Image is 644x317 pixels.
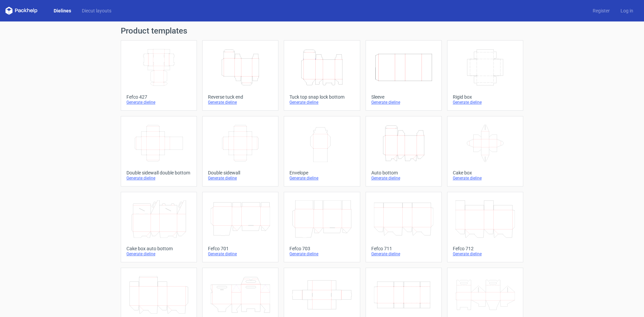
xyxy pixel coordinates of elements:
[453,94,518,100] div: Rigid box
[366,116,442,187] a: Auto bottomGenerate dieline
[208,175,273,181] div: Generate dieline
[208,94,273,100] div: Reverse tuck end
[371,246,436,251] div: Fefco 711
[284,116,360,187] a: EnvelopeGenerate dieline
[121,27,523,35] h1: Product templates
[126,246,191,251] div: Cake box auto bottom
[289,251,354,257] div: Generate dieline
[126,170,191,175] div: Double sidewall double bottom
[366,192,442,262] a: Fefco 711Generate dieline
[453,175,518,181] div: Generate dieline
[289,175,354,181] div: Generate dieline
[121,40,197,111] a: Fefco 427Generate dieline
[289,94,354,100] div: Tuck top snap lock bottom
[121,192,197,262] a: Cake box auto bottomGenerate dieline
[289,100,354,105] div: Generate dieline
[126,100,191,105] div: Generate dieline
[202,192,278,262] a: Fefco 701Generate dieline
[453,246,518,251] div: Fefco 712
[202,40,278,111] a: Reverse tuck endGenerate dieline
[208,100,273,105] div: Generate dieline
[289,170,354,175] div: Envelope
[453,170,518,175] div: Cake box
[208,246,273,251] div: Fefco 701
[453,251,518,257] div: Generate dieline
[371,170,436,175] div: Auto bottom
[366,40,442,111] a: SleeveGenerate dieline
[284,192,360,262] a: Fefco 703Generate dieline
[208,170,273,175] div: Double sidewall
[208,251,273,257] div: Generate dieline
[48,7,76,14] a: Dielines
[121,116,197,187] a: Double sidewall double bottomGenerate dieline
[447,192,523,262] a: Fefco 712Generate dieline
[371,94,436,100] div: Sleeve
[284,40,360,111] a: Tuck top snap lock bottomGenerate dieline
[126,94,191,100] div: Fefco 427
[615,7,639,14] a: Log in
[202,116,278,187] a: Double sidewallGenerate dieline
[447,116,523,187] a: Cake boxGenerate dieline
[371,251,436,257] div: Generate dieline
[371,100,436,105] div: Generate dieline
[126,175,191,181] div: Generate dieline
[371,175,436,181] div: Generate dieline
[126,251,191,257] div: Generate dieline
[289,246,354,251] div: Fefco 703
[447,40,523,111] a: Rigid boxGenerate dieline
[76,7,117,14] a: Diecut layouts
[587,7,615,14] a: Register
[453,100,518,105] div: Generate dieline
